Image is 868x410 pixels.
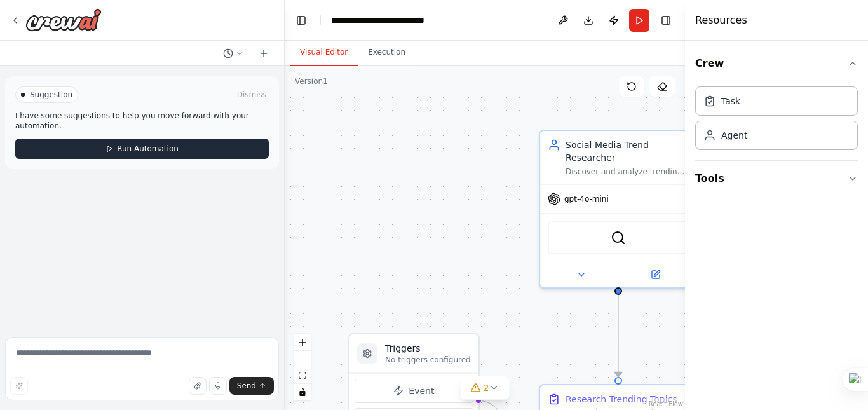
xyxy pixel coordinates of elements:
span: 2 [484,381,489,394]
button: Switch to previous chat [218,46,248,61]
p: I have some suggestions to help you move forward with your automation. [15,111,269,131]
button: 2 [461,376,510,400]
button: Tools [695,161,858,196]
p: No triggers configured [385,355,471,365]
button: Hide right sidebar [657,11,675,29]
span: Event [409,385,434,397]
div: Task [721,95,740,107]
div: Social Media Trend ResearcherDiscover and analyze trending topics in {industry}, identify viral c... [539,130,698,289]
div: Social Media Trend Researcher [566,139,689,164]
button: toggle interactivity [294,384,311,400]
button: fit view [294,367,311,384]
div: Discover and analyze trending topics in {industry}, identify viral content patterns, and generate... [566,167,689,177]
button: Send [229,377,274,395]
button: zoom out [294,351,311,367]
img: Logo [25,8,102,31]
nav: breadcrumb [331,14,461,27]
button: Start a new chat [254,46,274,61]
button: Upload files [189,377,207,395]
button: Visual Editor [290,39,358,66]
h3: Triggers [385,342,471,355]
button: Click to speak your automation idea [209,377,227,395]
span: Send [237,381,256,391]
div: Version 1 [295,76,328,86]
h4: Resources [695,13,747,28]
span: Suggestion [30,90,72,100]
button: Dismiss [234,88,269,101]
button: zoom in [294,334,311,351]
img: SerperDevTool [611,230,626,245]
button: Crew [695,46,858,81]
button: Open in side panel [620,267,691,282]
div: React Flow controls [294,334,311,400]
div: Research Trending Topics [566,393,677,406]
a: React Flow attribution [649,400,683,407]
button: Event [355,379,473,403]
button: Run Automation [15,139,269,159]
div: Crew [695,81,858,160]
span: Run Automation [117,144,179,154]
button: Improve this prompt [10,377,28,395]
div: Agent [721,129,747,142]
span: gpt-4o-mini [564,194,609,204]
button: Hide left sidebar [292,11,310,29]
button: Execution [358,39,416,66]
g: Edge from 13699b28-764d-494f-bc17-7090594b02bf to 597f4648-2643-4164-aadc-989f112aa160 [612,282,625,377]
